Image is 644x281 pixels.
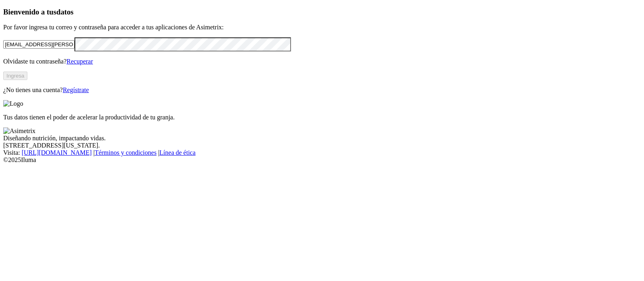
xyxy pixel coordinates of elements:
div: Visita : | | [3,149,641,156]
div: © 2025 Iluma [3,156,641,164]
a: Recuperar [66,58,93,65]
span: datos [56,8,74,16]
a: Regístrate [63,86,89,93]
a: Términos y condiciones [95,149,157,156]
p: ¿No tienes una cuenta? [3,86,641,94]
input: Tu correo [3,40,74,49]
a: [URL][DOMAIN_NAME] [22,149,92,156]
div: [STREET_ADDRESS][US_STATE]. [3,142,641,149]
img: Logo [3,100,23,107]
p: Por favor ingresa tu correo y contraseña para acceder a tus aplicaciones de Asimetrix: [3,24,641,31]
div: Diseñando nutrición, impactando vidas. [3,135,641,142]
img: Asimetrix [3,127,35,135]
button: Ingresa [3,72,27,80]
p: Olvidaste tu contraseña? [3,58,641,65]
p: Tus datos tienen el poder de acelerar la productividad de tu granja. [3,114,641,121]
h3: Bienvenido a tus [3,8,641,16]
a: Línea de ética [159,149,196,156]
